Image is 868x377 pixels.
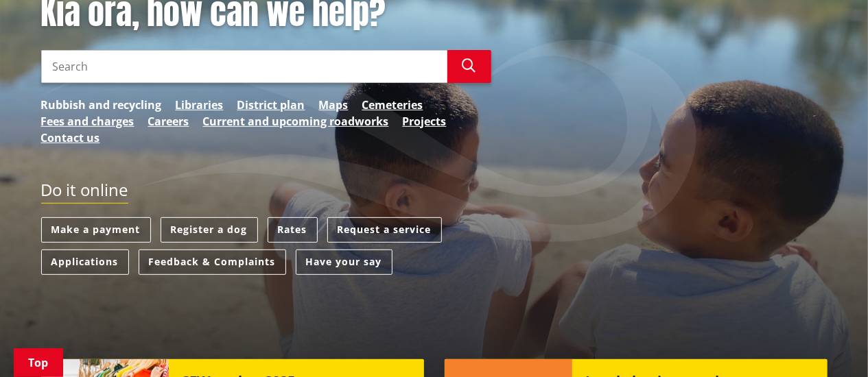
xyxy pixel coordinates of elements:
a: District plan [237,97,305,113]
a: Register a dog [161,217,258,243]
h2: Do it online [41,180,128,204]
a: Rates [268,217,318,243]
a: Request a service [327,217,442,243]
a: Contact us [41,130,100,146]
a: Have your say [296,250,392,275]
a: Cemeteries [362,97,423,113]
a: Libraries [176,97,224,113]
a: Make a payment [41,217,151,243]
a: Current and upcoming roadworks [203,113,389,130]
a: Top [14,348,63,377]
a: Maps [319,97,349,113]
a: Feedback & Complaints [139,250,286,275]
a: Applications [41,250,129,275]
input: Search input [41,50,447,83]
iframe: Messenger Launcher [805,319,854,369]
a: Projects [403,113,447,130]
a: Rubbish and recycling [41,97,162,113]
a: Careers [148,113,189,130]
a: Fees and charges [41,113,134,130]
